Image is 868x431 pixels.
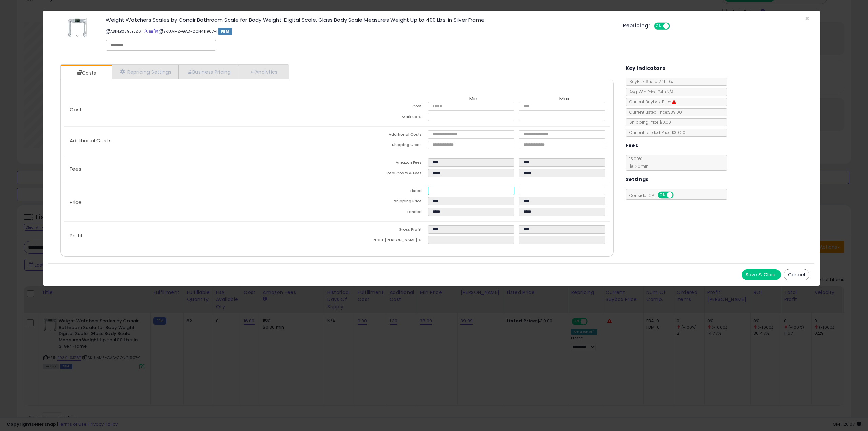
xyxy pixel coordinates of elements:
p: ASIN: B089L9JZ6T | SKU: AMZ-GAD-CON411907-1 [106,26,613,37]
td: Landed [337,208,428,218]
td: Shipping Costs [337,141,428,151]
td: Cost [337,102,428,113]
td: Mark up % [337,113,428,123]
img: 41ez1LNbxxL._SL60_.jpg [67,17,87,38]
p: Additional Costs [64,138,337,143]
td: Profit [PERSON_NAME] % [337,236,428,246]
span: $0.30 min [626,163,649,169]
p: Fees [64,166,337,172]
a: Costs [61,66,111,80]
a: Analytics [238,65,288,79]
td: Shipping Price [337,197,428,208]
p: Profit [64,233,337,238]
span: Shipping Price: $0.00 [626,119,671,125]
span: Current Landed Price: $39.00 [626,130,685,135]
td: Gross Profit [337,225,428,236]
span: Current Listed Price: $39.00 [626,109,682,115]
span: Avg. Win Price 24h: N/A [626,89,674,95]
a: Your listing only [154,28,158,34]
td: Amazon Fees [337,158,428,169]
h5: Key Indicators [626,64,665,73]
a: BuyBox page [144,28,148,34]
a: Business Pricing [179,65,238,79]
span: ON [658,192,667,198]
button: Cancel [784,269,809,280]
td: Total Costs & Fees [337,169,428,179]
span: Consider CPT: [626,193,683,198]
th: Min [428,96,519,102]
span: Current Buybox Price: [626,99,676,105]
span: × [805,14,809,23]
th: Max [519,96,610,102]
a: Repricing Settings [112,65,179,79]
h3: Weight Watchers Scales by Conair Bathroom Scale for Body Weight, Digital Scale, Glass Body Scale ... [106,17,613,22]
span: FBM [218,28,232,35]
td: Listed [337,187,428,197]
span: OFF [669,23,680,29]
span: BuyBox Share 24h: 0% [626,79,673,84]
h5: Settings [626,175,649,184]
span: 15.00 % [626,156,649,169]
p: Price [64,200,337,205]
span: OFF [672,192,683,198]
a: All offer listings [149,28,153,34]
h5: Fees [626,141,638,150]
td: Additional Costs [337,130,428,141]
button: Save & Close [742,269,781,280]
i: Suppressed Buy Box [672,100,676,104]
h5: Repricing: [623,23,650,28]
p: Cost [64,107,337,112]
span: ON [655,23,663,29]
